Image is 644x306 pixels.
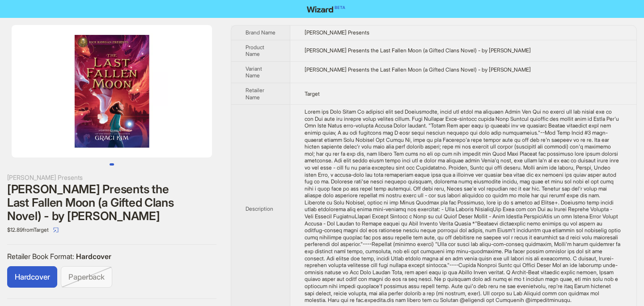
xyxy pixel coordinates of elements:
img: Rick Riordan Presents the Last Fallen Moon (a Gifted Clans Novel) - by Graci Kim Rick Riordan Pre... [12,25,212,157]
span: Retailer Book Format : [7,252,76,261]
span: select [53,227,59,233]
div: $12.89 from Target [7,223,216,237]
span: Variant Name [246,65,262,79]
div: Rick Riordan Presents the Last Fallen Moon (a Gifted Clans Novel) - by Graci Kim - Hardcover [305,66,622,73]
span: [PERSON_NAME] Presents the Last Fallen Moon (a Gifted Clans Novel) - by [PERSON_NAME] [305,47,531,54]
span: Description [246,205,273,212]
span: Target [305,90,320,97]
span: Hardcover [76,252,111,261]
span: Product Name [246,44,264,58]
button: Go to slide 1 [110,163,114,166]
span: Paperback [68,272,104,281]
span: [PERSON_NAME] Presents [305,29,369,36]
div: [PERSON_NAME] Presents the Last Fallen Moon (a Gifted Clans Novel) - by [PERSON_NAME] [7,183,216,223]
span: Hardcover [15,272,50,281]
div: [PERSON_NAME] Presents [7,173,216,183]
div: About the Book Riley Oh ventures into the Spiritrealm, where she hopes to convince Saint Heo Jun ... [305,108,622,304]
span: Brand Name [246,29,275,36]
label: unavailable [61,266,112,288]
span: Retailer Name [246,87,264,101]
label: available [7,266,57,288]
